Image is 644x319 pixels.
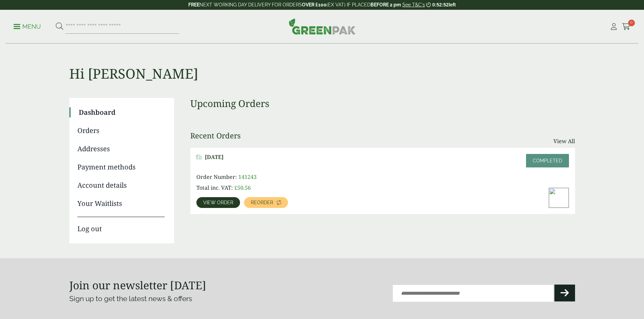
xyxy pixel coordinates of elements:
span: View order [203,200,233,205]
span: [DATE] [205,154,223,160]
span: 141243 [238,173,257,181]
i: My Account [610,23,618,30]
strong: FREE [188,2,199,7]
img: GreenPak Supplies [289,18,356,34]
a: Log out [77,217,165,234]
span: Order Number: [196,173,237,181]
a: View All [553,137,575,145]
span: Reorder [251,200,273,205]
h3: Recent Orders [190,131,241,140]
h1: Hi [PERSON_NAME] [69,44,575,82]
bdi: 50.56 [234,184,251,191]
a: 0 [622,22,630,32]
strong: Join our newsletter [DATE] [69,278,206,292]
i: Cart [622,23,630,30]
a: Dashboard [79,107,165,117]
p: Menu [14,23,41,31]
a: Your Waitlists [77,198,165,209]
a: View order [196,197,240,208]
strong: OVER £100 [302,2,327,7]
a: See T&C's [402,2,425,7]
span: Total inc. VAT: [196,184,233,191]
img: Large-Kraft-Chicken-Box-with-Chicken-and-Chips-300x200.jpg [549,188,569,208]
a: Orders [77,126,165,136]
a: Addresses [77,144,165,154]
a: Menu [14,23,41,29]
a: Reorder [244,197,288,208]
h3: Upcoming Orders [190,98,575,109]
span: 0:52:52 [432,2,449,7]
p: Sign up to get the latest news & offers [69,293,297,304]
a: Payment methods [77,162,165,172]
strong: BEFORE 2 pm [371,2,401,7]
span: £ [234,184,237,191]
span: Completed [533,158,562,163]
a: Account details [77,180,165,190]
span: left [449,2,456,7]
span: 0 [628,20,635,26]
